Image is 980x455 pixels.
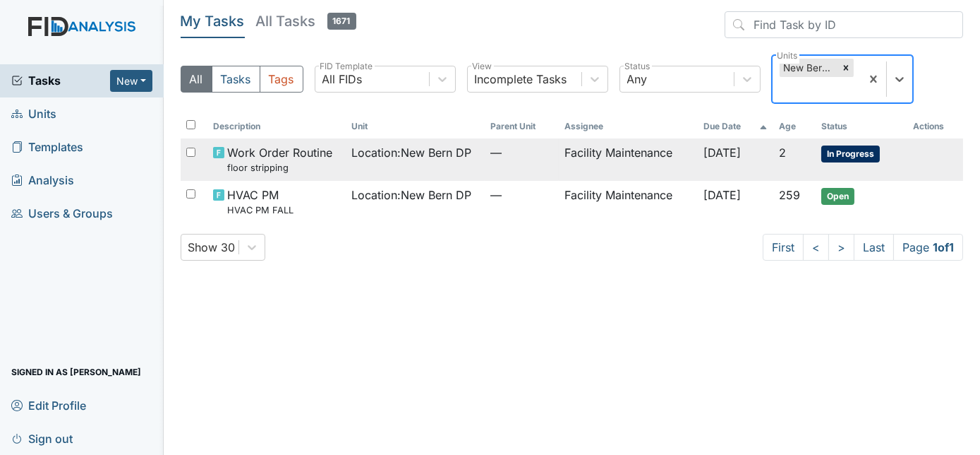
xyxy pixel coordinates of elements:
span: Analysis [11,170,74,191]
small: HVAC PM FALL [227,203,294,217]
span: 2 [779,146,786,160]
th: Toggle SortBy [698,114,773,138]
span: HVAC PM HVAC PM FALL [227,187,294,217]
th: Assignee [559,114,698,138]
th: Toggle SortBy [816,114,907,138]
button: All [181,66,212,93]
span: — [490,144,553,161]
span: Work Order Routine floor stripping [227,144,332,175]
th: Toggle SortBy [773,114,816,138]
th: Toggle SortBy [485,114,559,138]
input: Find Task by ID [725,11,963,38]
div: All FIDs [322,71,363,88]
small: floor stripping [227,161,332,175]
span: Open [821,188,854,205]
span: Sign out [11,427,73,449]
strong: 1 of 1 [933,240,954,254]
div: Type filter [181,66,303,93]
span: Users & Groups [11,203,113,225]
span: 259 [779,188,800,202]
div: New Bern DP [780,59,838,77]
nav: task-pagination [763,234,963,261]
h5: All Tasks [256,11,356,31]
div: Any [627,71,648,88]
span: Location : New Bern DP [352,187,472,203]
span: [DATE] [703,188,741,202]
span: — [490,187,553,203]
span: 1671 [327,13,356,30]
a: Last [854,234,894,261]
button: Tags [260,66,303,93]
span: Units [11,103,56,125]
input: Toggle All Rows Selected [186,120,195,129]
a: Tasks [11,72,110,89]
td: Facility Maintenance [559,138,698,180]
span: Signed in as [PERSON_NAME] [11,361,141,383]
div: Incomplete Tasks [475,71,567,88]
button: New [110,70,152,92]
span: Edit Profile [11,394,86,416]
a: First [763,234,804,261]
button: Tasks [212,66,260,93]
h5: My Tasks [181,11,245,31]
span: Templates [11,136,83,158]
span: Page [893,234,963,261]
div: Show 30 [188,239,236,256]
span: Location : New Bern DP [352,144,472,161]
th: Toggle SortBy [346,114,485,138]
span: In Progress [821,146,880,162]
td: Facility Maintenance [559,181,698,223]
a: > [828,234,854,261]
th: Actions [907,114,963,138]
th: Toggle SortBy [207,114,346,138]
a: < [803,234,829,261]
span: [DATE] [703,146,741,160]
